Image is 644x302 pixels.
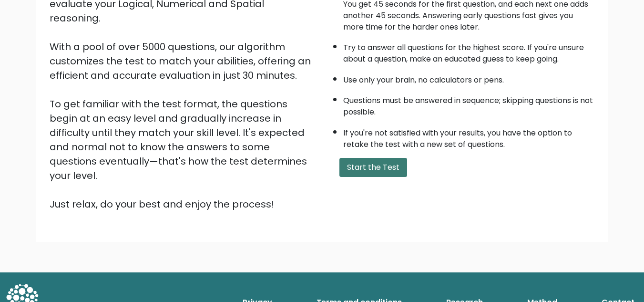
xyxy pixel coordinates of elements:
[343,70,595,86] li: Use only your brain, no calculators or pens.
[343,37,595,65] li: Try to answer all questions for the highest score. If you're unsure about a question, make an edu...
[339,158,407,177] button: Start the Test
[343,123,595,150] li: If you're not satisfied with your results, you have the option to retake the test with a new set ...
[343,90,595,118] li: Questions must be answered in sequence; skipping questions is not possible.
